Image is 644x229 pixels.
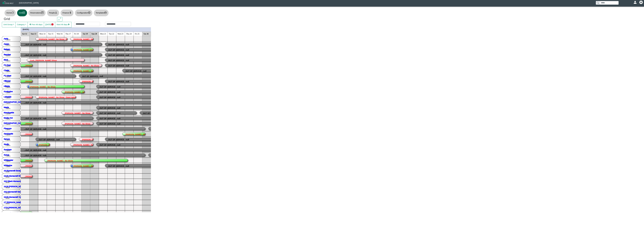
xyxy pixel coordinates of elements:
[4,96,11,98] a: Lakeside
[83,33,88,35] text: Sat 19
[6,55,10,56] text: Cabins
[6,81,10,83] text: Cabins
[4,148,12,150] a: Sundown
[4,143,9,145] a: Studio
[4,9,16,16] button: Homehouse
[2,22,16,27] button: Unit Group
[4,117,13,119] a: Musky Hut
[28,22,44,27] button: caret left fillPrev 46 days
[6,118,10,120] text: Cabins
[4,180,30,182] a: 16.5 Black Alumacraft 50 hp SC
[126,33,132,35] text: Thu 24
[17,9,27,16] button: Gridgrid
[104,11,107,14] svg: printer
[6,92,10,93] text: Cabins
[91,33,97,35] text: Sun 20
[4,212,24,214] a: 17.50 Alumacraft Trophy
[6,208,10,210] text: Boats
[6,60,10,62] text: Cabins
[4,111,14,113] a: Morningside
[4,85,10,87] a: Hillside
[68,23,70,26] svg: caret right fill
[6,166,10,167] text: Cabins
[4,138,10,140] a: Spruce
[55,22,72,27] button: Next 46 dayscaret right fill
[6,155,10,157] text: Cabins
[48,33,53,35] text: Tue 15
[31,33,36,35] text: Sun 13
[4,17,53,21] h3: Grid
[634,1,636,3] svg: person fill
[6,129,10,130] text: Cabins
[4,106,9,108] a: Maple
[4,154,9,156] a: Sunup
[6,160,10,162] text: Cabins
[51,23,54,26] svg: circle fill
[6,197,10,199] text: Boats
[4,159,13,161] a: Whitewater
[15,22,28,27] button: Category
[28,9,46,16] button: Reservationscalendar2 check
[6,44,10,46] text: Cabins
[6,187,10,188] text: Boats
[4,196,24,198] a: 16.50 Alumacraft Yukon
[4,59,8,61] a: Birch
[6,71,10,72] text: Cabins
[4,64,11,66] a: FQ East
[4,164,12,166] a: Whitepine
[11,11,14,14] svg: house
[4,132,13,135] a: Sandcastle
[23,28,29,30] text: [DATE]
[4,69,9,71] a: Chalet
[4,169,28,172] a: 16 Alumacraft Escape, 25 hp
[6,181,10,183] text: Boats
[6,139,10,141] text: Cabins
[23,11,25,14] svg: grid
[4,122,23,124] a: [GEOGRAPHIC_DATA]
[109,33,114,35] text: Tue 22
[4,185,30,187] a: 16.50 [PERSON_NAME] Rebel
[88,11,90,14] svg: gear
[6,86,10,88] text: Cabins
[6,176,10,178] text: Boats
[74,22,100,26] input: Check in
[6,65,10,67] text: Cabins
[6,150,10,151] text: Cabins
[4,90,13,92] a: Knottypine
[117,33,123,35] text: Wed 23
[6,107,10,109] text: Cabins
[6,202,10,204] text: Boats
[135,33,139,35] text: Fri 25
[4,201,45,203] a: 17' [PERSON_NAME] Explorer w/50 H.P. Motor 1
[61,9,74,16] button: Financecurrency dollar
[65,33,71,35] text: Thu 17
[4,37,8,40] a: Aerie
[69,11,72,14] svg: currency dollar
[94,9,109,16] button: Templatesprinter
[4,127,12,129] a: Pinecove
[6,97,10,99] text: Cabins
[57,33,63,35] text: Wed 16
[597,2,599,4] svg: search
[74,33,79,35] text: Fri 18
[4,191,26,193] a: 16.5 Alumacraft Navigator
[6,144,10,146] text: Cabins
[4,74,11,77] a: FQ West
[6,49,10,51] text: Cabins
[4,80,11,82] a: Hillcrest
[57,17,63,21] button: arrows angle expand
[6,76,10,78] text: Cabins
[4,43,9,45] a: Aspen
[4,48,10,50] a: Balsam
[100,33,106,35] text: Mon 21
[6,102,10,104] text: Cabins
[144,33,149,35] text: Sat 26
[44,22,55,27] button: [DATE]circle fill
[4,101,23,103] a: [GEOGRAPHIC_DATA]
[6,113,10,114] text: Cabins
[4,206,34,209] a: 1770 [PERSON_NAME] Fury, 90 hp
[41,11,44,14] svg: calendar2 check
[2,1,14,5] img: Z
[105,22,131,26] input: Check out
[22,33,27,35] text: Sat 12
